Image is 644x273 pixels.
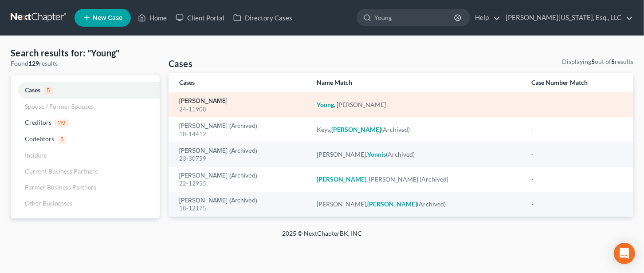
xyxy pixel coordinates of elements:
[11,195,160,211] a: Other Businesses
[501,10,633,26] a: [PERSON_NAME][US_STATE], Esq., LLC
[25,119,51,126] span: Creditors
[531,175,623,184] div: -
[93,15,122,21] span: New Case
[11,147,160,163] a: Insiders
[317,101,334,108] em: Young
[179,130,302,138] div: 18-14412
[169,73,310,92] th: Cases
[317,100,517,109] div: , [PERSON_NAME]
[25,199,72,207] span: Other Businesses
[11,99,160,115] a: Spouse / Former Spouses
[531,125,623,134] div: -
[229,10,297,26] a: Directory Cases
[179,198,257,204] a: [PERSON_NAME] (Archived)
[11,82,160,99] a: Cases5
[11,47,160,59] h4: Search results for: "Young"
[11,163,160,179] a: Current Business Partners
[179,173,257,179] a: [PERSON_NAME] (Archived)
[25,135,54,142] span: Codebtors
[55,119,69,127] span: 119
[317,125,517,134] div: Keys, (Archived)
[531,150,623,159] div: -
[531,100,623,109] div: -
[562,57,633,66] div: Displaying out of results
[367,200,417,208] em: [PERSON_NAME]
[44,87,53,95] span: 5
[614,243,635,264] div: Open Intercom Messenger
[25,151,47,159] span: Insiders
[531,200,623,209] div: -
[317,200,517,209] div: [PERSON_NAME], (Archived)
[11,179,160,195] a: Former Business Partners
[310,73,524,92] th: Name Match
[317,150,517,159] div: [PERSON_NAME], (Archived)
[134,10,171,26] a: Home
[179,154,302,163] div: 23-30759
[591,58,595,65] strong: 5
[611,58,615,65] strong: 5
[179,105,302,114] div: 24-11908
[169,57,192,70] h4: Cases
[25,167,98,175] span: Current Business Partners
[331,126,381,133] em: [PERSON_NAME]
[25,183,96,191] span: Former Business Partners
[69,229,575,245] div: 2025 © NextChapterBK, INC
[28,59,39,67] strong: 129
[179,148,257,154] a: [PERSON_NAME] (Archived)
[317,175,366,183] em: [PERSON_NAME]
[11,131,160,147] a: Codebtors5
[58,136,67,144] span: 5
[317,175,517,184] div: , [PERSON_NAME] (Archived)
[471,10,500,26] a: Help
[11,115,160,131] a: Creditors119
[374,9,456,26] input: Search by name...
[11,59,160,68] div: Found results
[179,123,257,129] a: [PERSON_NAME] (Archived)
[25,103,94,110] span: Spouse / Former Spouses
[179,98,228,104] a: [PERSON_NAME]
[25,86,40,94] span: Cases
[367,150,386,158] em: Yonnis
[179,179,302,188] div: 22-12955
[524,73,633,92] th: Case Number Match
[179,204,302,213] div: 18-12175
[171,10,229,26] a: Client Portal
